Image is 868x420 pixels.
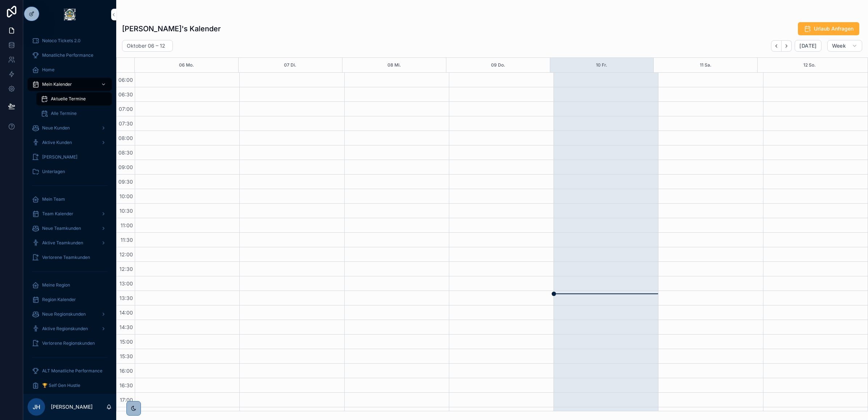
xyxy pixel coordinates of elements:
button: Back [771,40,782,52]
span: 09:30 [117,179,135,185]
button: 11 Sa. [700,58,711,72]
a: Unterlagen [28,165,112,178]
span: JH [33,403,40,411]
button: 08 Mi. [388,58,401,72]
span: Noloco Tickets 2.0 [42,38,81,44]
span: Verlorene Regionskunden [42,340,95,346]
span: 12:00 [118,251,135,257]
span: Team Kalender [42,211,73,217]
span: [PERSON_NAME] [42,154,77,160]
span: 14:30 [118,324,135,330]
span: 10:30 [118,208,135,214]
span: Neue Kunden [42,125,70,131]
span: Aktive Regionskunden [42,326,88,332]
a: Neue Kunden [28,121,112,135]
button: [DATE] [795,40,821,52]
span: Region Kalender [42,297,76,303]
p: [PERSON_NAME] [51,403,93,411]
span: 13:00 [118,280,135,287]
a: Region Kalender [28,293,112,306]
span: 15:30 [118,353,135,359]
span: Alle Termine [51,111,77,116]
span: 17:00 [118,397,135,403]
h2: Oktober 06 – 12 [127,42,165,49]
a: Mein Kalender [28,78,112,91]
a: Aktive Teamkunden [28,236,112,249]
span: 15:00 [118,339,135,345]
span: Home [42,67,54,73]
a: Verlorene Regionskunden [28,337,112,350]
span: Urlaub Anfragen [814,25,853,32]
span: 14:00 [118,309,135,316]
span: 08:30 [117,149,135,156]
button: Next [782,40,792,52]
a: Team Kalender [28,207,112,220]
span: 13:30 [118,295,135,301]
a: Aktuelle Termine [36,92,112,105]
button: 12 So. [803,58,816,72]
span: [DATE] [799,43,816,49]
a: Home [28,63,112,76]
a: [PERSON_NAME] [28,151,112,164]
a: 🏆 Self Gen Hustle [28,379,112,392]
span: 09:00 [117,164,135,170]
span: Neue Regionskunden [42,311,86,317]
a: Neue Regionskunden [28,308,112,321]
h1: [PERSON_NAME]'s Kalender [122,24,221,34]
a: Meine Region [28,279,112,292]
span: 11:00 [119,222,135,228]
span: 06:00 [117,77,135,83]
button: Urlaub Anfragen [798,22,859,35]
span: Mein Kalender [42,81,72,87]
button: Week [827,40,862,52]
a: Neue Teamkunden [28,222,112,235]
span: 07:30 [117,120,135,127]
button: 06 Mo. [179,58,194,72]
button: 09 Do. [491,58,505,72]
span: 16:30 [118,382,135,388]
button: 10 Fr. [596,58,607,72]
a: Aktive Kunden [28,136,112,149]
a: ALT Monatliche Performance [28,364,112,377]
span: Neue Teamkunden [42,225,81,231]
span: 06:30 [117,91,135,97]
span: Week [832,43,846,49]
a: Mein Team [28,193,112,206]
span: 🏆 Self Gen Hustle [42,383,80,388]
a: Aktive Regionskunden [28,322,112,335]
span: Mein Team [42,196,65,202]
div: scrollable content [23,29,116,394]
span: Aktive Teamkunden [42,240,83,246]
span: 12:30 [118,266,135,272]
span: 07:00 [117,106,135,112]
span: Aktuelle Termine [51,96,86,102]
span: 16:00 [118,368,135,374]
span: Unterlagen [42,169,65,175]
span: Meine Region [42,282,70,288]
span: 08:00 [117,135,135,141]
span: 10:00 [118,193,135,199]
span: ALT Monatliche Performance [42,368,102,374]
img: App logo [64,9,76,20]
a: Alle Termine [36,107,112,120]
button: 07 Di. [284,58,296,72]
a: Noloco Tickets 2.0 [28,34,112,47]
a: Verlorene Teamkunden [28,251,112,264]
span: Monatliche Performance [42,52,93,58]
span: Aktive Kunden [42,140,72,145]
span: 11:30 [119,237,135,243]
span: Verlorene Teamkunden [42,255,90,260]
a: Monatliche Performance [28,49,112,62]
